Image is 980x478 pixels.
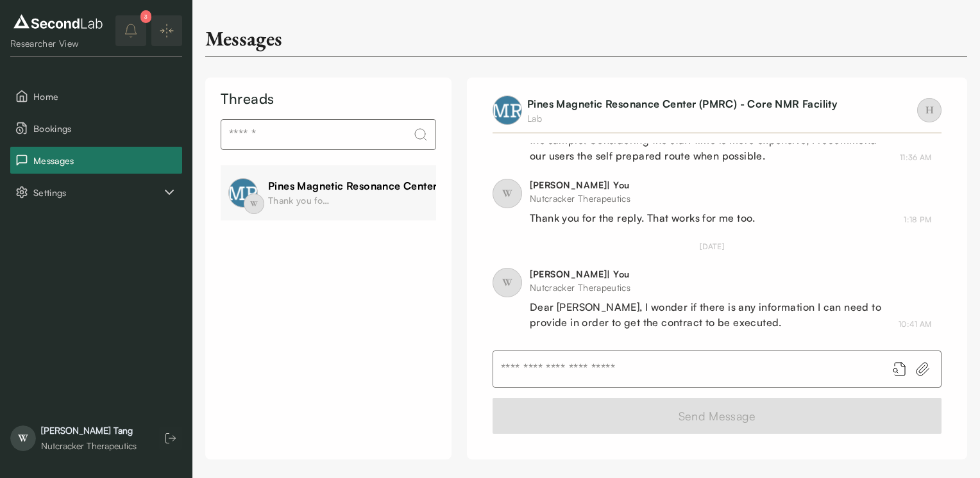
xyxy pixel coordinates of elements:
img: profile image [493,95,522,125]
button: Expand/Collapse sidebar [151,15,182,46]
button: Bookings [10,115,182,142]
div: August 21, 2025 10:41 AM [899,318,931,330]
button: Home [10,83,182,110]
div: Lab [527,111,837,125]
img: logo [10,12,106,32]
span: Messages [33,154,177,167]
div: Threads [221,88,436,109]
span: Bookings [33,122,177,135]
div: [PERSON_NAME] | You [530,179,756,192]
div: Thank you for the reply. That works for me too. [268,194,332,207]
a: Pines Magnetic Resonance Center (PMRC) - Core NMR Facility [527,97,837,110]
div: Dear [PERSON_NAME], I wonder if there is any information I can need to provide in order to get th... [530,299,883,330]
span: Settings [33,186,162,199]
span: Home [33,90,177,103]
div: Messages [205,26,282,51]
div: Nutcracker Therapeutics [41,440,137,452]
div: Nutcracker Therapeutics [530,192,756,205]
span: W [493,179,522,208]
div: Pines Magnetic Resonance Center (PMRC) - Core NMR Facility [268,178,578,194]
span: W [10,425,36,451]
div: 3 [140,10,151,23]
button: Add booking [892,361,908,377]
div: [PERSON_NAME] Tang [41,424,137,437]
div: Thank you for the reply. That works for me too. [530,210,756,226]
div: Settings sub items [10,179,182,206]
div: [PERSON_NAME] | You [530,268,883,281]
span: W [244,194,264,214]
div: Researcher View [10,37,106,50]
button: Settings [10,179,182,206]
span: W [493,268,522,297]
button: notifications [115,15,146,46]
div: August 7, 2025 1:18 PM [904,214,931,226]
span: H [917,98,942,122]
div: August 7, 2025 11:36 AM [900,152,931,163]
button: Log out [159,427,182,450]
div: Nutcracker Therapeutics [530,281,883,294]
button: Messages [10,147,182,174]
img: profile image [228,178,258,208]
div: [DATE] [493,241,931,252]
